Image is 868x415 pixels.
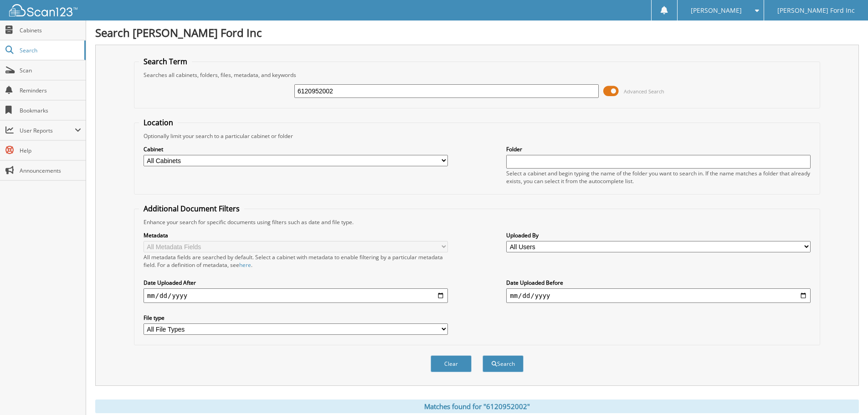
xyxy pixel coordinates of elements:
[144,314,448,322] label: File type
[506,288,811,303] input: end
[20,87,81,94] span: Reminders
[20,147,81,154] span: Help
[144,279,448,287] label: Date Uploaded After
[20,26,81,34] span: Cabinets
[20,107,81,114] span: Bookmarks
[20,167,81,174] span: Announcements
[483,355,524,372] button: Search
[139,132,815,140] div: Optionally limit your search to a particular cabinet or folder
[144,253,448,269] div: All metadata fields are searched by default. Select a cabinet with metadata to enable filtering b...
[506,231,811,239] label: Uploaded By
[20,46,80,54] span: Search
[20,67,81,74] span: Scan
[624,88,664,95] span: Advanced Search
[139,56,192,67] legend: Search Term
[506,169,811,185] div: Select a cabinet and begin typing the name of the folder you want to search in. If the name match...
[95,400,859,413] div: Matches found for "6120952002"
[506,145,811,153] label: Folder
[431,355,472,372] button: Clear
[777,8,855,13] span: [PERSON_NAME] Ford Inc
[139,118,178,128] legend: Location
[239,261,251,269] a: here
[139,204,244,214] legend: Additional Document Filters
[9,4,77,16] img: scan123-logo-white.svg
[506,279,811,287] label: Date Uploaded Before
[139,218,815,226] div: Enhance your search for specific documents using filters such as date and file type.
[691,8,742,13] span: [PERSON_NAME]
[144,145,448,153] label: Cabinet
[144,288,448,303] input: start
[20,127,75,134] span: User Reports
[95,25,859,40] h1: Search [PERSON_NAME] Ford Inc
[139,71,815,79] div: Searches all cabinets, folders, files, metadata, and keywords
[144,231,448,239] label: Metadata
